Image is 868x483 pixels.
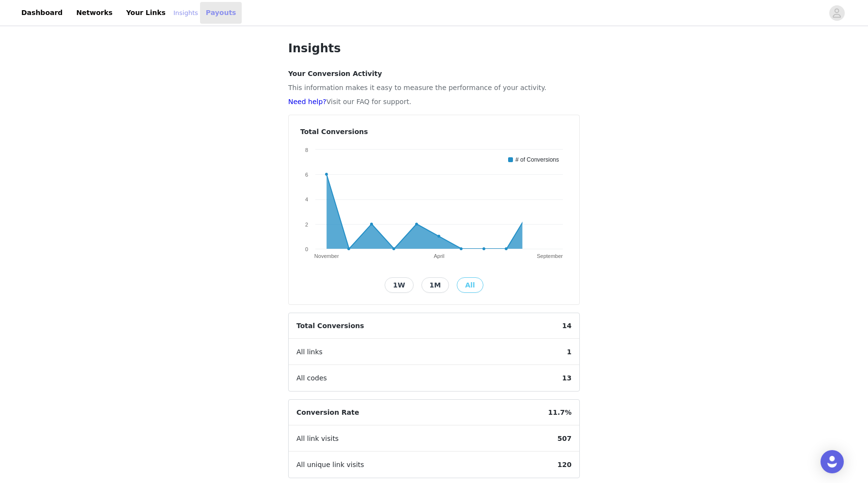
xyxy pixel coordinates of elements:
a: Your Links [120,2,171,24]
a: Dashboard [15,2,68,24]
h4: Your Conversion Activity [288,69,580,79]
span: 11.7% [540,400,579,425]
h1: Insights [288,40,580,57]
span: All link visits [289,426,346,452]
span: All unique link visits [289,452,372,478]
p: This information makes it easy to measure the performance of your activity. [288,83,580,93]
text: 2 [305,222,308,227]
h4: Total Conversions [300,127,568,137]
span: 13 [555,365,579,391]
span: 1 [559,339,579,365]
span: All links [289,339,330,365]
button: 1M [421,277,449,293]
a: Networks [70,2,118,24]
text: November [314,253,339,259]
span: 507 [550,426,579,452]
span: Total Conversions [289,313,372,339]
span: Conversion Rate [289,400,367,425]
a: Payouts [200,2,242,24]
a: Insights [173,8,198,18]
span: 120 [550,452,579,478]
text: 8 [305,147,308,153]
text: 6 [305,172,308,178]
p: Visit our FAQ for support. [288,97,580,107]
div: Open Intercom Messenger [821,450,844,473]
text: April [434,253,444,259]
text: 4 [305,196,308,202]
span: 14 [555,313,579,339]
button: 1W [385,277,413,293]
text: 0 [305,246,308,252]
a: Need help? [288,98,326,106]
text: September [537,253,563,259]
span: All codes [289,365,335,391]
button: All [457,277,483,293]
text: # of Conversions [515,156,559,163]
div: avatar [832,5,841,21]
